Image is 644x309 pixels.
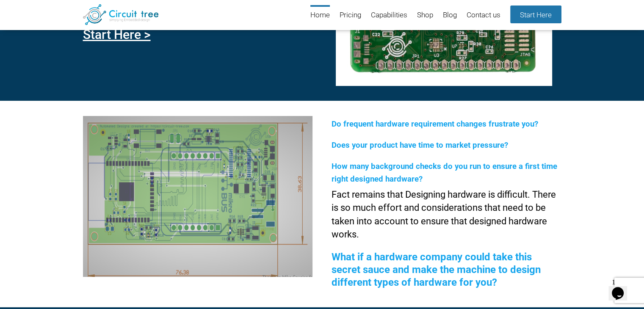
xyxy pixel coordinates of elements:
a: Shop [417,5,433,26]
a: Start Here [510,6,561,23]
a: Start Here > [83,27,151,42]
a: Capabilities [371,5,407,26]
a: Pricing [340,5,361,26]
iframe: chat widget [608,275,636,301]
span: How many background checks do you run to ensure a first time right designed hardware? [332,162,557,184]
img: Circuit Tree [83,4,159,25]
span: Does your product have time to market pressure? [332,141,508,150]
a: Blog [443,5,457,26]
a: Contact us [467,5,500,26]
a: Home [310,5,330,26]
span: What if a hardware company could take this secret sauce and make the machine to design different ... [332,251,541,288]
p: Fact remains that Designing hardware is difficult. There is so much effort and considerations tha... [332,188,561,241]
span: Do frequent hardware requirement changes frustrate you? [332,119,538,129]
